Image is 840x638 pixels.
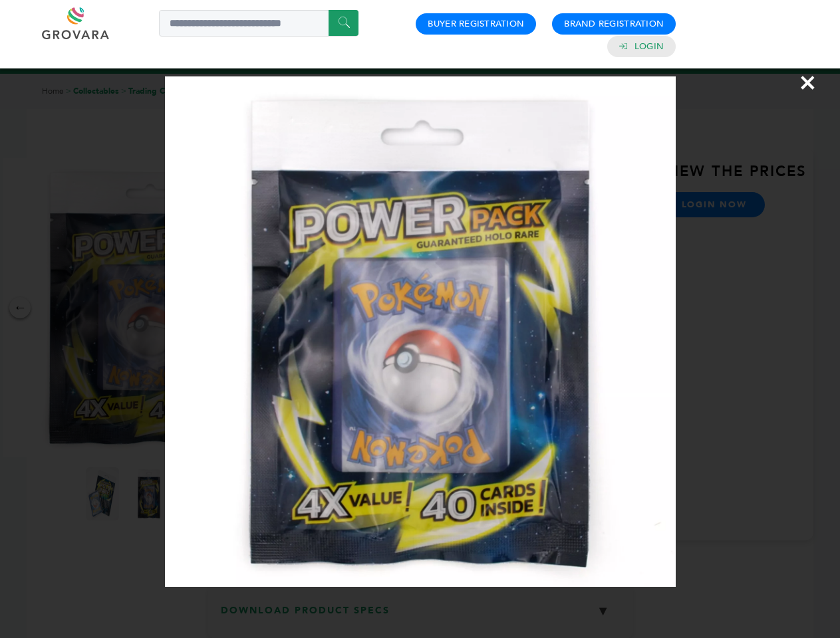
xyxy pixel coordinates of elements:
input: Search a product or brand... [159,10,358,37]
span: × [799,64,817,101]
a: Login [634,41,664,53]
img: Image Preview [165,76,676,587]
a: Buyer Registration [428,18,524,30]
a: Brand Registration [564,18,664,30]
